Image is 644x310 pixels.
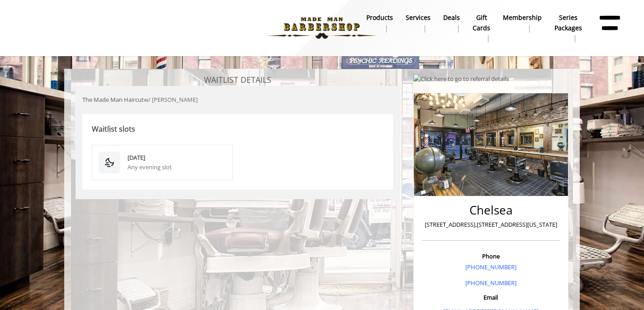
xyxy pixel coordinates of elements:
a: DealsDeals [437,11,466,35]
img: waitlist slot image [104,157,115,168]
h3: Phone [424,253,558,259]
a: MembershipMembership [497,11,548,35]
a: Series packagesSeries packages [548,11,588,45]
b: products [366,13,393,23]
b: Membership [503,13,542,23]
b: gift cards [473,13,490,33]
div: WAITLIST DETAILS [204,73,271,86]
h3: Email [424,294,558,300]
b: Deals [443,13,460,23]
b: Series packages [554,13,582,33]
div: Waitlist slots [82,114,393,135]
span: w/ [PERSON_NAME] [144,95,198,104]
a: [PHONE_NUMBER] [465,279,516,287]
div: Any evening slot [128,162,226,172]
span: The Made Man Haircut [82,95,144,104]
img: Click here to go to referral details [413,74,509,84]
h2: Chelsea [424,204,558,217]
img: Made Man Barbershop logo [260,3,384,53]
div: [DATE] [128,153,226,162]
a: ServicesServices [399,11,437,35]
p: [STREET_ADDRESS],[STREET_ADDRESS][US_STATE] [424,220,558,229]
a: [PHONE_NUMBER] [465,263,516,271]
a: Productsproducts [360,11,399,35]
b: Services [406,13,431,23]
a: Gift cardsgift cards [466,11,497,45]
